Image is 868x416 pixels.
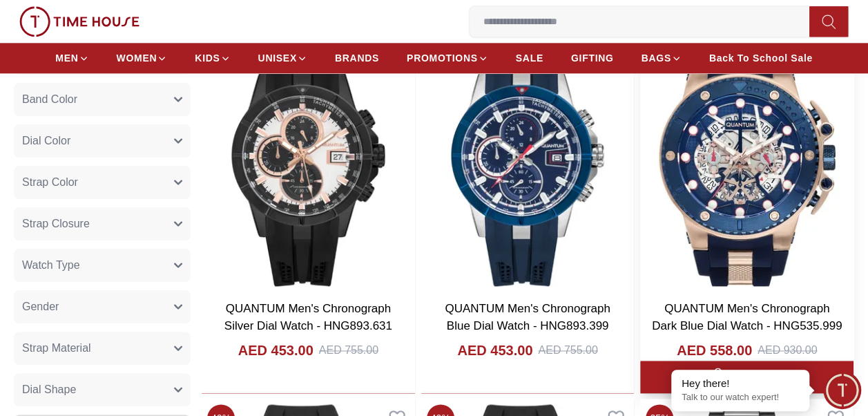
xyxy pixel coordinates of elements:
button: Dial Color [14,124,191,158]
h4: AED 453.00 [238,341,314,360]
button: Add to cart [640,361,853,393]
button: Strap Color [14,166,191,199]
button: Gender [14,290,191,323]
button: Dial Shape [14,373,191,406]
p: Talk to our watch expert! [682,392,799,404]
img: QUANTUM Men's Chronograph Silver Dial Watch - HNG893.631 [202,20,415,292]
span: PROMOTIONS [407,51,478,65]
span: Band Color [22,91,77,108]
span: WOMEN [117,51,157,65]
h4: AED 453.00 [457,341,532,360]
a: UNISEX [258,46,307,70]
a: QUANTUM Men's Chronograph Silver Dial Watch - HNG893.631 [224,302,392,333]
a: KIDS [195,46,230,70]
a: SALE [516,46,543,70]
div: Hey there! [682,377,799,390]
span: BAGS [641,51,671,65]
img: QUANTUM Men's Chronograph Dark Blue Dial Watch - HNG535.999 [640,20,853,292]
span: Watch Type [22,257,80,274]
img: ... [19,6,139,37]
a: WOMEN [117,46,168,70]
span: Dial Shape [22,381,76,398]
span: UNISEX [258,51,297,65]
a: QUANTUM Men's Chronograph Dark Blue Dial Watch - HNG535.999 [652,302,842,333]
span: Gender [22,299,59,315]
span: Strap Color [22,174,78,191]
a: MEN [55,46,88,70]
img: QUANTUM Men's Chronograph Blue Dial Watch - HNG893.399 [421,20,635,292]
span: GIFTING [571,51,614,65]
button: Strap Material [14,332,191,365]
a: GIFTING [571,46,614,70]
a: QUANTUM Men's Chronograph Blue Dial Watch - HNG893.399 [445,302,610,333]
div: AED 755.00 [319,342,378,359]
a: BRANDS [335,46,379,70]
div: Add to cart [708,368,785,386]
button: Band Color [14,83,191,116]
button: Watch Type [14,249,191,282]
span: MEN [55,51,78,65]
span: SALE [516,51,543,65]
span: KIDS [195,51,220,65]
span: Back To School Sale [709,51,813,65]
div: AED 930.00 [758,342,817,359]
div: Chat Widget [823,371,861,409]
a: BAGS [641,46,681,70]
span: BRANDS [335,51,379,65]
span: Strap Material [22,340,91,357]
div: AED 755.00 [538,342,597,359]
a: Back To School Sale [709,46,813,70]
span: Strap Closure [22,216,90,232]
button: Strap Closure [14,207,191,240]
span: Dial Color [22,133,70,149]
h4: AED 558.00 [677,341,752,360]
a: PROMOTIONS [407,46,488,70]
